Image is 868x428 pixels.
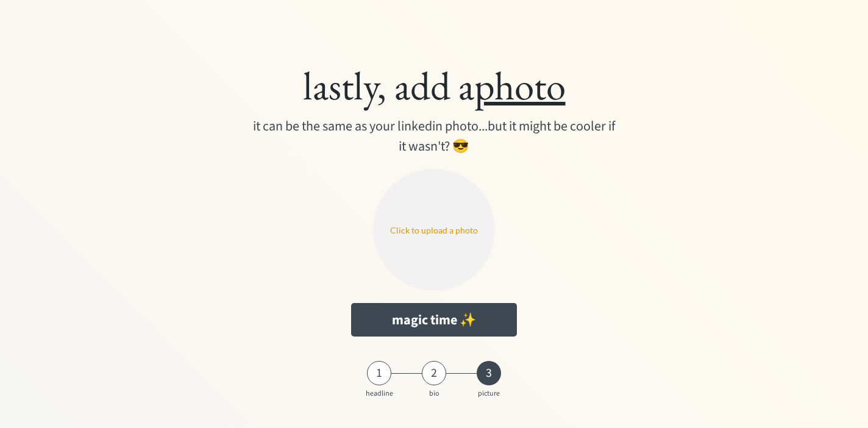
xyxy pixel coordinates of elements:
div: headline [364,390,394,398]
div: it can be the same as your linkedin photo...but it might be cooler if it wasn't? 😎 [252,116,616,157]
div: 1 [367,366,391,380]
div: 3 [477,366,501,380]
div: picture [474,390,504,398]
button: magic time ✨ [351,303,517,337]
u: photo [474,60,566,111]
div: lastly, add a [108,61,759,110]
div: bio [419,390,449,398]
div: 2 [422,366,446,380]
